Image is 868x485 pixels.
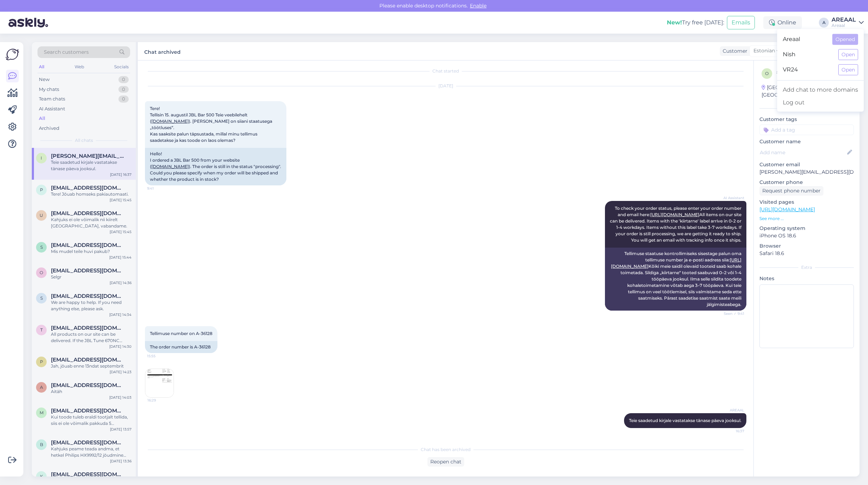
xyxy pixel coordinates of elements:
div: Customer information [759,105,854,111]
p: Notes [759,275,854,282]
div: Try free [DATE]: [667,18,724,27]
span: 9:41 [147,186,174,191]
div: Log out [777,96,864,109]
a: Add chat to more domains [777,83,864,96]
button: Open [838,49,858,60]
div: [DATE] 14:34 [109,312,132,317]
div: My chats [39,86,59,93]
a: [URL][DOMAIN_NAME] [759,206,815,213]
label: Chat archived [144,46,181,56]
a: [URL][DOMAIN_NAME] [650,212,699,217]
span: VR24 [783,64,833,75]
div: [DATE] 15:44 [109,255,132,260]
div: All products on our site can be delivered. If the JBL Tune 670NC purple headphones have a 'kiirta... [51,331,132,344]
span: To check your order status, please enter your order number and email here: All items on our site ... [610,206,742,243]
span: sepprale@gmail.com [51,242,124,248]
button: Open [838,64,858,75]
span: Enable [468,2,489,9]
a: [DOMAIN_NAME] [151,164,189,169]
div: [DATE] 13:36 [110,458,132,464]
div: [GEOGRAPHIC_DATA], [GEOGRAPHIC_DATA] [762,84,840,99]
span: s [40,244,43,250]
p: Customer name [759,138,854,145]
span: Nish [783,49,833,60]
p: [PERSON_NAME][EMAIL_ADDRESS][DOMAIN_NAME] [759,168,854,176]
span: b [40,442,43,447]
span: Tere! Tellisin 15. augustil JBL Bar 500 Teie veebilehelt ( ). [PERSON_NAME] on siiani staatusega ... [150,106,273,143]
span: o [765,71,769,76]
p: Customer tags [759,116,854,123]
span: 16:29 [147,398,174,403]
p: Safari 18.6 [759,250,854,257]
div: Kahjuks peame teada andma, et hetkel Philips HX9992/12 jõudmine meie lattu hilineb. Tarneaeg Teie... [51,446,132,458]
input: Add name [760,149,846,156]
b: New! [667,19,682,26]
div: Selgr [51,274,132,280]
span: p [40,359,43,364]
img: Askly Logo [6,48,19,61]
div: Socials [113,62,130,71]
div: Areaal [832,23,856,28]
div: Extra [759,264,854,271]
div: We are happy to help. If you need anything else, please ask. [51,299,132,312]
span: k [40,474,43,479]
div: A [819,18,829,28]
p: Browser [759,242,854,250]
div: AREAAL [832,17,856,23]
div: Request phone number [759,186,823,196]
span: Teie saadetud kirjale vastatakse tänase päeva jooksul. [629,418,741,423]
div: Tellimuse staatuse kontrollimiseks sisestage palun oma tellimuse number ja e-posti aadress siia: ... [605,248,746,311]
div: Tere! Jõuab homseks pakiautomaati. [51,191,132,197]
span: s [40,295,43,301]
span: kristjansalu@gmail.com [51,471,124,478]
div: 0 [118,96,129,103]
div: Reopen chat [427,457,464,467]
span: Seen ✓ 9:41 [718,311,744,316]
span: mixvladim@gmail.com [51,408,124,414]
span: All chats [75,137,93,144]
span: p [40,187,43,192]
span: AREAAL [718,408,744,413]
div: [DATE] [145,83,746,89]
div: All [37,62,46,71]
span: AI Assistant [718,195,744,201]
div: AI Assistant [39,105,65,112]
div: [DATE] 15:45 [110,229,132,235]
img: Attachment [145,369,174,397]
span: priitpekarev@gmail.com [51,357,124,363]
div: Mis mudel teile huvi pakub? [51,248,132,255]
span: i [41,155,42,161]
span: Estonian [753,47,775,55]
div: All [39,115,45,122]
div: Aitäh [51,388,132,395]
div: Customer [720,47,747,55]
button: Emails [727,16,755,29]
input: Add a tag [759,125,854,135]
span: bagamen323232@icloud.com [51,439,124,446]
div: Archived [39,125,59,132]
span: 16:37 [718,428,744,434]
span: 15:55 [147,353,174,359]
p: iPhone OS 18.6 [759,232,854,239]
p: Customer phone [759,179,854,186]
div: [DATE] 14:30 [109,344,132,349]
div: Hello! I ordered a JBL Bar 500 from your website ( ). The order is still in the status "processin... [145,148,286,185]
div: [DATE] 14:36 [110,280,132,285]
div: Kui toode tuleb eraldi tootjalt tellida, siis ei ole võimalik pakkuda 5 tööpäevast tarneaega - me... [51,414,132,427]
div: [DATE] 14:23 [110,369,132,375]
div: Team chats [39,96,65,103]
p: Operating system [759,225,854,232]
div: The order number is A-36128 [145,341,217,353]
div: Online [763,16,802,29]
a: [DOMAIN_NAME] [151,119,189,124]
div: 0 [118,86,129,93]
div: # o2a9nrz4 [776,68,821,77]
span: o [40,270,43,275]
span: astrid.arnover@gmail.com [51,382,124,388]
div: New [39,76,49,83]
span: ivan.telkov@tkvg.ee [51,153,124,159]
div: [DATE] 14:03 [109,395,132,400]
span: Chat has been archived [421,446,471,453]
span: paulakene.paas@gmail.com [51,185,124,191]
p: Customer email [759,161,854,168]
